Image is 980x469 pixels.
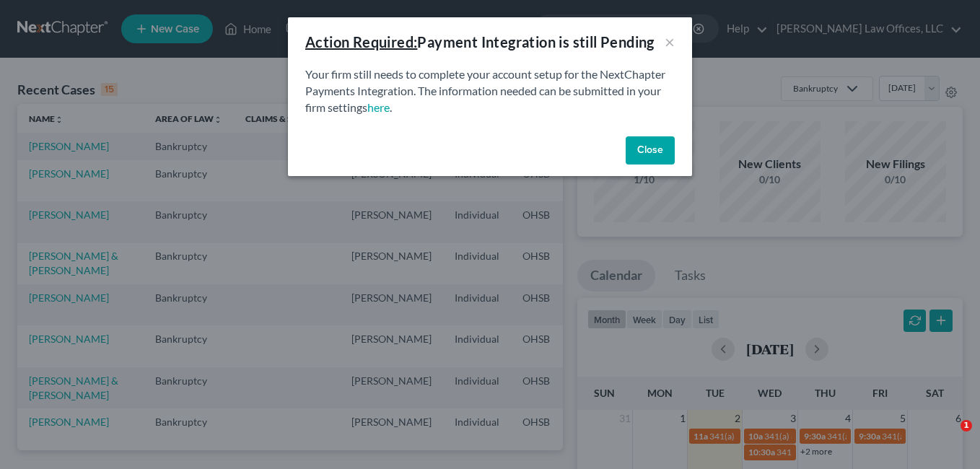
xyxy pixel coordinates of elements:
iframe: Intercom live chat [931,420,966,455]
u: Action Required: [305,33,417,51]
p: Your firm still needs to complete your account setup for the NextChapter Payments Integration. Th... [305,66,675,116]
a: here [367,100,390,114]
button: × [665,33,675,51]
div: Payment Integration is still Pending [305,32,655,52]
button: Close [626,136,675,165]
span: 1 [961,420,972,431]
